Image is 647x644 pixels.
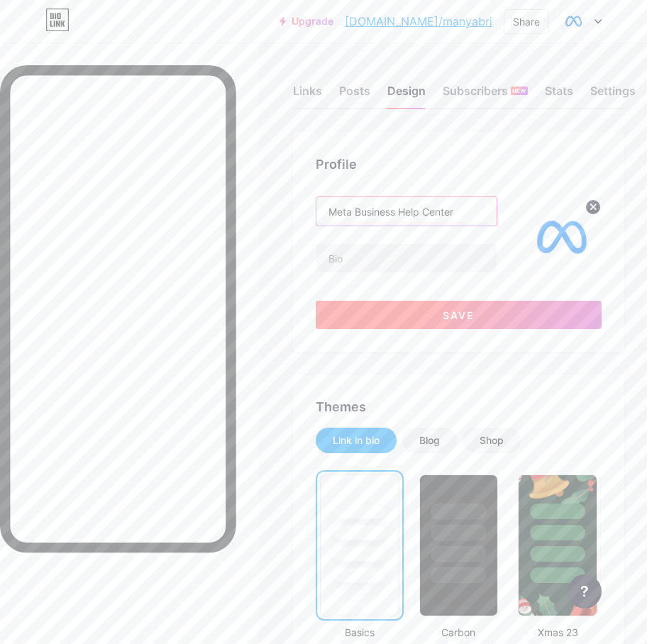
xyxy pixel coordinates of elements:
a: Upgrade [280,16,333,27]
img: Manya Brigg [560,8,587,35]
div: Subscribers [443,82,528,108]
div: Design [387,82,426,108]
div: Shop [480,433,504,448]
input: Name [316,197,497,226]
div: Themes [316,397,602,416]
div: Carbon [415,625,503,640]
a: [DOMAIN_NAME]/manyabri [345,13,492,30]
div: Settings [590,82,636,108]
div: Profile [316,155,602,174]
div: Blog [419,433,440,448]
img: Manya Brigg [520,196,602,278]
div: Stats [545,82,573,108]
input: Bio [316,244,497,272]
div: Basics [316,625,404,640]
div: Xmas 23 [514,625,602,640]
span: NEW [512,87,526,95]
button: Save [316,301,602,329]
span: Save [443,309,475,321]
div: Posts [339,82,370,108]
div: Share [513,14,540,29]
div: Links [293,82,322,108]
div: Link in bio [333,433,380,448]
